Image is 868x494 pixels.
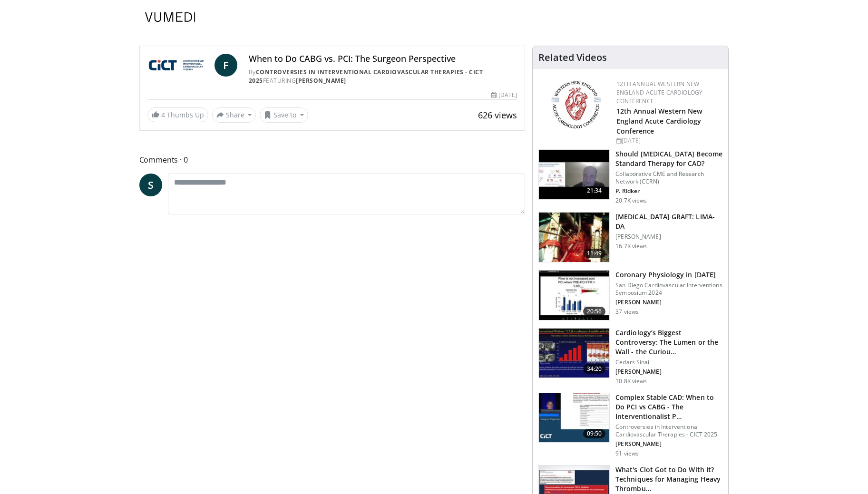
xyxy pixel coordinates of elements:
p: Collaborative CME and Research Network (CCRN) [615,170,722,185]
span: 09:50 [583,429,606,438]
img: d02e6d71-9921-427a-ab27-a615a15c5bda.150x105_q85_crop-smart_upscale.jpg [539,271,609,320]
p: Cedars Sinai [615,358,722,366]
h3: Should [MEDICAL_DATA] Become Standard Therapy for CAD? [615,149,722,168]
div: By FEATURING [249,68,517,85]
p: Justin Davies [615,299,722,306]
a: 20:56 Coronary Physiology in [DATE] San Diego Cardiovascular Interventions Symposium 2024 [PERSON... [538,270,722,320]
button: Share [212,107,256,123]
p: Paul Ridker [615,187,722,195]
h3: What's Clot Got to Do With It? Techniques for Managing Heavy Thrombus Burden [615,465,722,494]
p: 91 views [615,450,639,457]
h3: [MEDICAL_DATA] GRAFT: LIMA-DA [615,212,722,231]
a: 4 Thumbs Up [147,107,208,122]
a: 12th Annual Western New England Acute Cardiology Conference [616,80,702,105]
a: Controversies in Interventional Cardiovascular Therapies - CICT 2025 [249,68,483,85]
p: 16.7K views [615,242,647,250]
h3: Complex Stable CAD: When to Do PCI vs CABG - The Interventionalist Perspective [615,393,722,421]
span: 4 [161,110,165,119]
span: 34:20 [583,364,606,374]
p: San Diego Cardiovascular Interventions Symposium 2024 [615,281,722,297]
img: 0954f259-7907-4053-a817-32a96463ecc8.png.150x105_q85_autocrop_double_scale_upscale_version-0.2.png [550,80,603,130]
span: 11:49 [583,249,606,258]
a: 11:49 [MEDICAL_DATA] GRAFT: LIMA-DA [PERSON_NAME] 16.7K views [538,212,722,262]
p: Joaquin Cigarroa [615,440,722,448]
button: Save to [260,107,308,123]
h3: Coronary Physiology in [DATE] [615,270,722,280]
a: F [215,54,237,77]
div: [DATE] [616,136,721,145]
h3: Cardiology’s Biggest Controversy: The Lumen or the Wall - the Curious Case of Our Nation's #1 Killer [615,328,722,357]
a: 21:34 Should [MEDICAL_DATA] Become Standard Therapy for CAD? Collaborative CME and Research Netwo... [538,149,722,204]
img: VuMedi Logo [145,12,195,22]
span: 21:34 [583,186,606,195]
a: [PERSON_NAME] [296,77,346,85]
h4: When to Do CABG vs. PCI: The Surgeon Perspective [249,54,517,64]
a: 12th Annual Western New England Acute Cardiology Conference [616,107,702,136]
p: James Forrester [615,368,722,376]
a: 09:50 Complex Stable CAD: When to Do PCI vs CABG - The Interventionalist P… Controversies in Inte... [538,393,722,457]
p: 10.8K views [615,378,647,385]
a: 34:20 Cardiology’s Biggest Controversy: The Lumen or the Wall - the Curiou… Cedars Sinai [PERSON_... [538,328,722,385]
p: 37 views [615,308,639,316]
span: 20:56 [583,307,606,316]
img: d453240d-5894-4336-be61-abca2891f366.150x105_q85_crop-smart_upscale.jpg [539,329,609,378]
p: Controversies in Interventional Cardiovascular Therapies - CICT 2025 [615,423,722,438]
p: 20.7K views [615,197,647,204]
img: eb63832d-2f75-457d-8c1a-bbdc90eb409c.150x105_q85_crop-smart_upscale.jpg [539,150,609,199]
img: Controversies in Interventional Cardiovascular Therapies - CICT 2025 [147,54,211,77]
h4: Related Videos [538,52,607,63]
span: Comments 0 [139,154,526,166]
a: S [139,174,162,196]
p: [PERSON_NAME] [615,233,722,241]
img: 82c57d68-c47c-48c9-9839-2413b7dd3155.150x105_q85_crop-smart_upscale.jpg [539,393,609,443]
div: [DATE] [491,91,517,99]
img: feAgcbrvkPN5ynqH4xMDoxOjA4MTsiGN.150x105_q85_crop-smart_upscale.jpg [539,213,609,262]
span: 626 views [478,109,517,121]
